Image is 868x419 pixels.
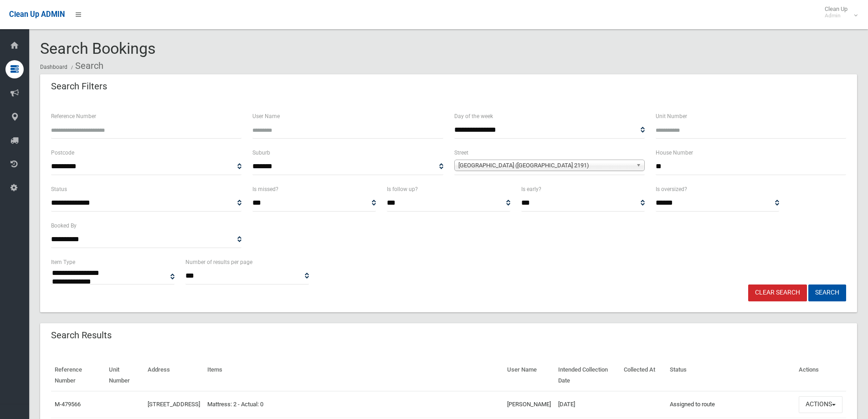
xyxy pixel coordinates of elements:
span: Search Bookings [40,39,156,57]
th: Status [666,360,795,391]
th: Items [204,360,503,391]
span: Clean Up ADMIN [9,10,65,19]
td: [DATE] [555,391,620,418]
button: Actions [799,396,842,413]
label: Is early? [521,184,541,194]
label: User Name [252,111,280,121]
label: House Number [656,148,693,158]
td: Mattress: 2 - Actual: 0 [204,391,503,418]
label: Booked By [51,221,77,231]
label: Day of the week [454,111,493,121]
label: Street [454,148,468,158]
th: Reference Number [51,360,105,391]
a: [STREET_ADDRESS] [148,401,200,408]
button: Search [808,285,846,301]
small: Admin [825,12,847,19]
a: Dashboard [40,64,67,70]
td: [PERSON_NAME] [503,391,555,418]
label: Is missed? [252,184,278,194]
li: Search [69,57,103,74]
span: Clean Up [820,5,857,19]
header: Search Filters [40,78,118,95]
th: Address [144,360,204,391]
label: Is oversized? [656,184,687,194]
th: Intended Collection Date [555,360,620,391]
label: Unit Number [656,111,687,121]
label: Item Type [51,257,75,267]
a: M-479566 [55,401,81,408]
label: Status [51,184,67,194]
label: Number of results per page [185,257,252,267]
th: Actions [795,360,846,391]
th: User Name [503,360,555,391]
a: Clear Search [748,285,807,301]
th: Collected At [620,360,666,391]
label: Suburb [252,148,270,158]
label: Is follow up? [387,184,418,194]
td: Assigned to route [666,391,795,418]
label: Postcode [51,148,74,158]
th: Unit Number [105,360,144,391]
header: Search Results [40,326,123,344]
label: Reference Number [51,111,96,121]
span: [GEOGRAPHIC_DATA] ([GEOGRAPHIC_DATA] 2191) [458,160,632,171]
